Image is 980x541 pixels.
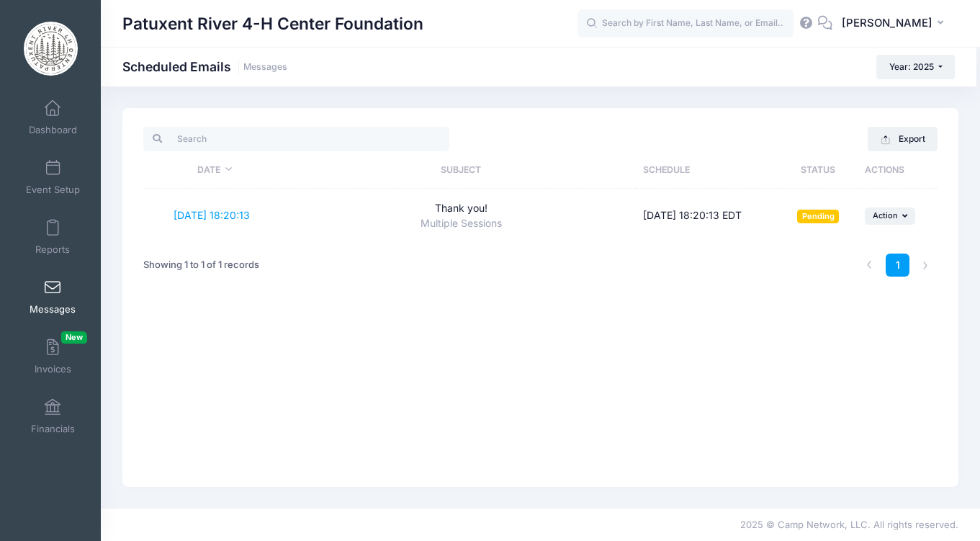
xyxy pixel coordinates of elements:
[636,151,778,189] th: Schedule: activate to sort column ascending
[35,243,70,256] span: Reports
[778,151,858,189] th: Status: activate to sort column ascending
[740,519,958,530] span: 2025 © Camp Network, LLC. All rights reserved.
[19,391,87,442] a: Financials
[889,61,934,72] span: Year: 2025
[293,216,629,231] div: Multiple Sessions
[26,184,80,196] span: Event Setup
[868,127,938,151] button: Export
[19,152,87,202] a: Event Setup
[243,62,287,73] a: Messages
[858,151,937,189] th: Actions: activate to sort column ascending
[19,212,87,262] a: Reports
[19,331,87,382] a: InvoicesNew
[143,127,449,151] input: Search
[865,207,915,225] button: Action
[174,209,250,221] a: [DATE] 18:20:13
[19,272,87,322] a: Messages
[636,189,778,242] td: [DATE] 18:20:13 EDT
[19,92,87,143] a: Dashboard
[873,210,898,220] span: Action
[29,124,77,136] span: Dashboard
[797,210,839,223] span: Pending
[842,15,932,31] span: [PERSON_NAME]
[577,9,794,38] input: Search by First Name, Last Name, or Email...
[832,7,958,40] button: [PERSON_NAME]
[143,151,286,189] th: Date: activate to sort column ascending
[31,423,75,435] span: Financials
[122,7,423,40] h1: Patuxent River 4-H Center Foundation
[30,303,76,316] span: Messages
[876,55,955,79] button: Year: 2025
[35,363,71,375] span: Invoices
[122,59,287,74] h1: Scheduled Emails
[24,22,78,76] img: Patuxent River 4-H Center Foundation
[293,201,629,216] div: Thank you!
[61,331,87,344] span: New
[143,249,259,282] div: Showing 1 to 1 of 1 records
[886,254,909,277] a: 1
[287,151,636,189] th: Subject: activate to sort column ascending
